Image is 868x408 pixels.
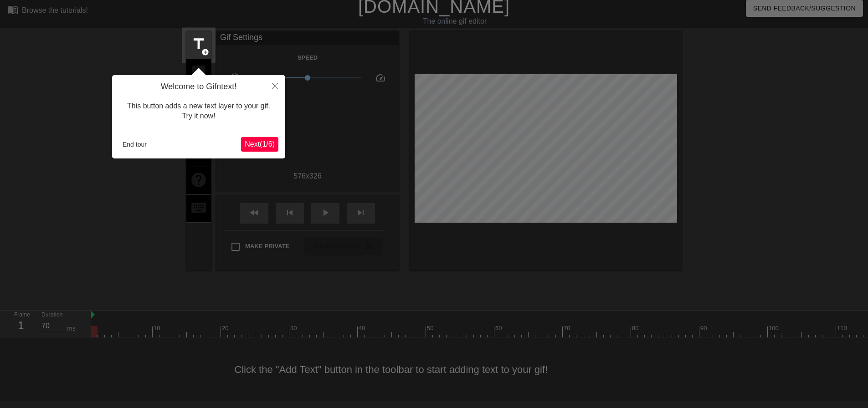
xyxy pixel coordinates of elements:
[265,75,285,96] button: Close
[119,92,278,131] div: This button adds a new text layer to your gif. Try it now!
[119,82,278,92] h4: Welcome to Gifntext!
[119,138,150,151] button: End tour
[241,137,278,152] button: Next
[245,140,275,148] span: Next ( 1 / 6 )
